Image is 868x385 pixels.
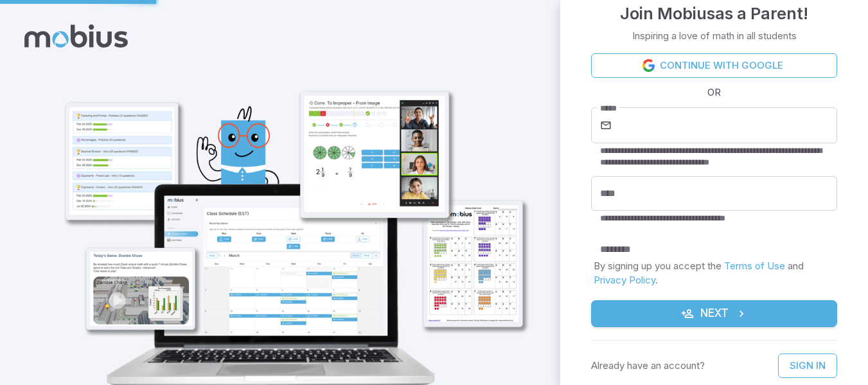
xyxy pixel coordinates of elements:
[594,259,835,287] p: By signing up you accept the and .
[632,29,797,43] p: Inspiring a love of math in all students
[591,359,705,373] p: Already have an account?
[620,1,808,26] h4: Join Mobius as a Parent !
[594,274,655,286] a: Privacy Policy
[591,53,837,78] a: Continue with Google
[704,85,724,100] span: OR
[778,354,837,378] a: Sign In
[591,300,837,327] button: Next
[724,260,785,272] a: Terms of Use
